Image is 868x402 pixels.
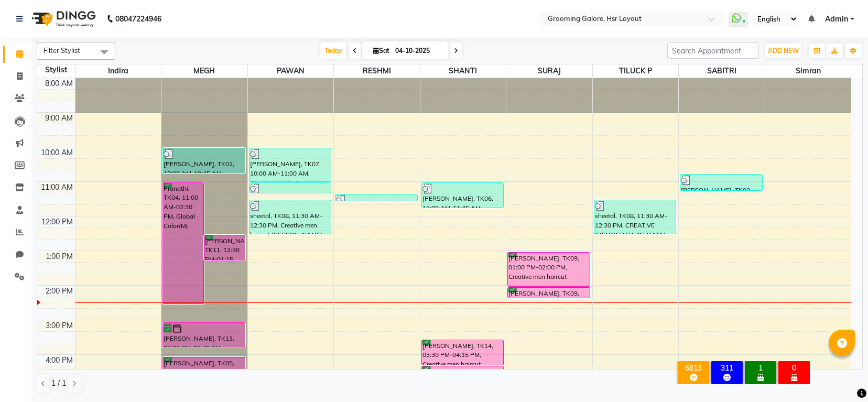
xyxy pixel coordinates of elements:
span: Today [320,42,346,59]
div: sheetal, TK08, 11:30 AM-12:30 PM, Creative men haircut,[PERSON_NAME] SHAVE [249,200,331,234]
span: Simran [765,64,851,78]
input: Search Appointment [667,42,759,59]
span: SHANTI [420,64,506,78]
div: Pranathi, TK04, 11:00 AM-02:30 PM, Global Color(M) [163,183,203,303]
div: 6813 [680,363,707,373]
div: 3:00 PM [44,320,75,331]
b: 08047224946 [115,4,161,34]
button: ADD NEW [765,44,801,58]
div: [PERSON_NAME], TK09, 01:00 PM-02:00 PM, Creative men haircut [508,253,589,286]
div: 1 [747,363,774,373]
div: 2:00 PM [44,286,75,297]
span: RESHMI [334,64,420,78]
span: Filter Stylist [44,46,80,55]
div: [PERSON_NAME], TK14, 04:15 PM-04:35 PM, [PERSON_NAME] desigh(craft) [422,366,503,376]
div: Stylist [37,64,75,75]
div: [PERSON_NAME], TK06, 11:00 AM-11:45 AM, Creative men haircut [422,183,503,208]
span: Indira [75,64,161,78]
span: SABITRI [679,64,765,78]
span: Admin [825,14,848,25]
div: [PERSON_NAME], TK05, 04:00 PM-04:45 PM, CREATIVE [DEMOGRAPHIC_DATA] HAIRCUT [163,357,244,382]
div: [PERSON_NAME], TK11, 12:30 PM-01:15 PM, Creative men haircut [204,235,245,260]
span: MEGH [161,64,247,78]
div: 1:00 PM [44,251,75,262]
div: 0 [780,363,808,373]
div: 10:00 AM [39,147,75,158]
div: 9:00 AM [43,113,75,124]
div: [PERSON_NAME], TK12, 11:20 AM-11:30 AM, Side lock(HD WAX) [335,194,417,201]
span: Sat [371,47,392,55]
div: 11:00 AM [39,182,75,193]
div: 311 [713,363,741,373]
div: [PERSON_NAME], TK02, 10:00 AM-10:45 AM, Creative men haircut [163,148,244,173]
div: 8:00 AM [43,78,75,89]
span: TILUCK P [593,64,679,78]
span: PAWAN [248,64,334,78]
span: SURAJ [506,64,592,78]
div: [PERSON_NAME], TK13, 03:00 PM-03:45 PM, Creative men haircut [163,323,244,347]
span: 1 / 1 [51,378,66,389]
div: 4:00 PM [44,355,75,366]
div: [PERSON_NAME], TK02, 10:45 AM-11:15 AM, Head Massage (MEN) [680,175,762,190]
div: [PERSON_NAME], TK07, 10:00 AM-11:00 AM, Creative men haircut [249,148,331,181]
input: 2025-10-04 [392,43,444,59]
div: [PERSON_NAME], TK14, 03:30 PM-04:15 PM, Creative men haircut [422,340,503,365]
div: sheetal, TK08, 11:30 AM-12:30 PM, CREATIVE [DEMOGRAPHIC_DATA] HAIRCUT [594,200,676,234]
iframe: chat widget [824,360,858,392]
div: 12:00 PM [39,216,75,227]
img: logo [27,4,99,34]
span: ADD NEW [768,47,799,55]
div: [PERSON_NAME], TK07, 11:00 AM-11:20 AM, [PERSON_NAME] desigh(craft) [249,183,331,193]
div: [PERSON_NAME], TK09, 02:00 PM-02:20 PM, [PERSON_NAME] desigh(craft) [508,288,589,298]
